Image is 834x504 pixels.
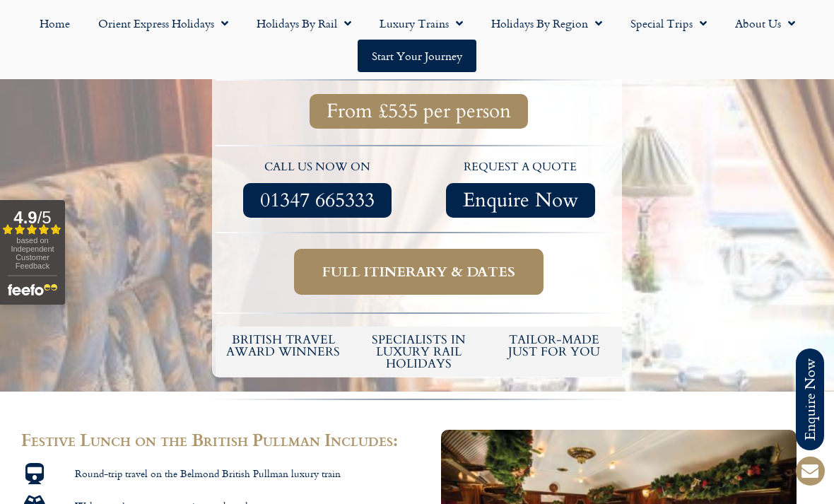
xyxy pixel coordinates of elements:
[243,183,392,218] a: 01347 665333
[721,7,809,40] a: About Us
[426,158,616,177] p: request a quote
[358,334,480,370] h6: Specialists in luxury rail holidays
[84,7,242,40] a: Orient Express Holidays
[493,334,615,358] h5: tailor-made just for you
[477,7,616,40] a: Holidays by Region
[21,430,410,449] h2: Festive Lunch on the British Pullman Includes:
[223,334,344,358] h5: British Travel Award winners
[7,7,827,72] nav: Menu
[25,7,84,40] a: Home
[446,183,595,218] a: Enquire Now
[310,94,528,129] a: From £535 per person
[365,7,477,40] a: Luxury Trains
[260,192,375,209] span: 01347 665333
[242,7,365,40] a: Holidays by Rail
[358,40,476,72] a: Start your Journey
[327,102,511,120] span: From £535 per person
[71,467,341,481] span: Round-trip travel on the Belmond British Pullman luxury train
[616,7,721,40] a: Special Trips
[294,249,544,295] a: Full itinerary & dates
[223,158,412,177] p: call us now on
[463,192,578,209] span: Enquire Now
[322,263,515,281] span: Full itinerary & dates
